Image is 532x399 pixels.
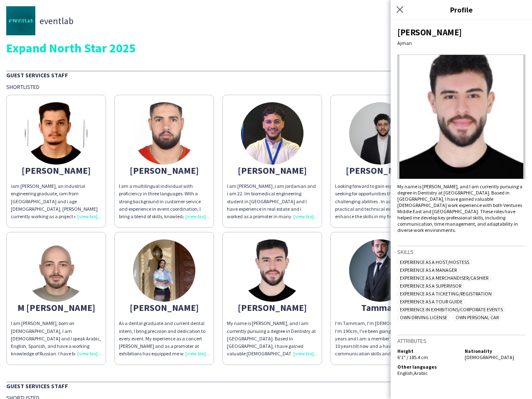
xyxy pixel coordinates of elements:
div: [PERSON_NAME] [119,304,209,311]
div: Shortlisted [6,83,526,91]
div: As a dental graduate and current dental intern, I bring precision and dedication to every event. ... [119,320,209,357]
span: English , [397,370,414,376]
div: Guest Services Staff [6,382,526,390]
span: 6'1" / 185.4 cm [397,354,428,360]
div: [PERSON_NAME] [119,167,209,174]
span: Experience as a Host/Hostess [397,259,472,265]
span: Experience as a Ticketing/Registration [397,291,494,297]
div: Tammam [335,304,426,311]
div: My name is [PERSON_NAME], and I am currently pursuing a degree in Dentistry at [GEOGRAPHIC_DATA].... [397,183,525,233]
h5: Height [397,348,458,354]
span: [DEMOGRAPHIC_DATA] [465,354,514,360]
div: I am [PERSON_NAME], born on [DEMOGRAPHIC_DATA], I am [DEMOGRAPHIC_DATA] and I speak Arabic, Engli... [11,320,101,357]
div: [PERSON_NAME] [397,27,525,38]
img: thumb-0dbda813-027f-4346-a3d0-b22b9d6c414b.jpg [133,239,195,302]
img: thumb-684bf61c15068.jpg [133,102,195,165]
span: Arabic [414,370,428,376]
div: [PERSON_NAME] [335,167,426,174]
h3: Attributes [397,337,525,345]
img: thumb-656895d3697b1.jpeg [25,102,87,165]
span: Experience as a Merchandiser/Cashier [397,275,491,281]
img: thumb-6630f7c4e8607.jpeg [349,102,411,165]
img: thumb-6899912dd857e.jpeg [241,102,303,165]
img: thumb-676cfa27-c4f8-448c-90fc-bf4dc1a81b10.jpg [6,6,35,35]
h5: Other languages [397,364,458,370]
img: thumb-652100cf29958.jpeg [25,239,87,302]
div: I am [PERSON_NAME] ,i am jordanian and i am 22. Im biomedical engineering student in [GEOGRAPHIC_... [227,182,318,220]
div: M [PERSON_NAME] [11,304,101,311]
span: Experience as a Supervisor [397,283,464,289]
img: thumb-68655dc7e734c.jpeg [241,239,303,302]
div: [PERSON_NAME] [11,167,101,174]
div: Looking forward to gain experience by seeking for opportunities that offer challenging abilities ... [335,182,426,220]
h3: Profile [391,4,532,15]
div: I'm Tammam, I'm [DEMOGRAPHIC_DATA], I'm 190cm, I've been going to the gym for 3 years and I am a ... [335,320,426,357]
div: Expand North Star 2025 [6,42,526,54]
span: eventlab [39,17,74,25]
img: Crew avatar or photo [397,54,525,179]
div: iam [PERSON_NAME], an industrial engineering graduate, iam from [GEOGRAPHIC_DATA] and i age [DEMO... [11,182,101,220]
span: Own Personal Car [453,314,501,320]
h3: Skills [397,248,525,256]
div: My name is [PERSON_NAME], and I am currently pursuing a degree in Dentistry at [GEOGRAPHIC_DATA].... [227,320,318,357]
div: Guest Services Staff [6,71,526,79]
h5: Nationality [465,348,525,354]
div: [PERSON_NAME] [227,304,318,311]
img: thumb-686c070a56e6c.jpg [349,239,411,302]
div: I am a multilingual individual with proficiency in three languages. With a strong background in c... [119,182,209,220]
span: Own Driving License [397,314,450,320]
div: [PERSON_NAME] [227,167,318,174]
div: Ajman [397,40,525,46]
span: Experience as a Tour Guide [397,298,465,305]
span: Experience in Exhibitions/Corporate Events [397,306,505,313]
span: Experience as a Manager [397,267,459,273]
